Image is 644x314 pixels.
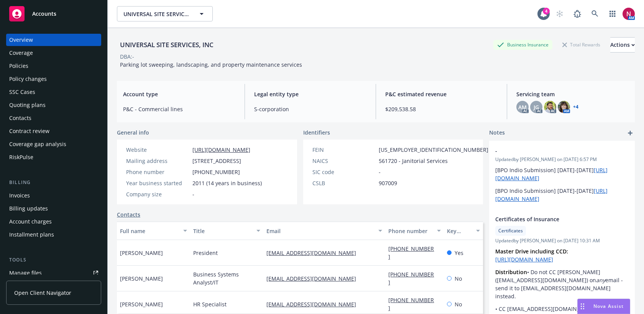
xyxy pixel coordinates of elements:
button: Nova Assist [577,299,630,314]
a: Account charges [6,215,101,228]
span: Legal entity type [254,90,366,98]
div: Business Insurance [493,40,552,49]
span: Nova Assist [593,303,624,309]
span: Account type [123,90,235,98]
div: Account charges [9,215,52,228]
span: Servicing team [516,90,629,98]
div: Year business started [126,179,189,187]
div: Tools [6,256,101,264]
div: 4 [543,8,550,15]
a: Start snowing [552,6,567,21]
div: UNIVERSAL SITE SERVICES, INC [117,40,217,50]
span: Open Client Navigator [14,289,71,297]
a: Quoting plans [6,99,101,111]
a: Search [587,6,603,21]
span: HR Specialist [193,300,227,308]
div: Policies [9,60,28,72]
div: Company size [126,190,189,198]
span: Updated by [PERSON_NAME] on [DATE] 10:31 AM [495,237,629,244]
a: Coverage [6,47,101,59]
a: Manage files [6,267,101,279]
span: President [193,249,218,257]
div: FEIN [312,146,376,154]
div: SIC code [312,168,376,176]
a: [EMAIL_ADDRESS][DOMAIN_NAME] [266,275,362,282]
a: Policies [6,60,101,72]
a: Coverage gap analysis [6,138,101,150]
span: [PHONE_NUMBER] [192,168,240,176]
a: [PHONE_NUMBER] [388,245,434,260]
span: Certificates [498,227,523,234]
div: Website [126,146,189,154]
a: [PHONE_NUMBER] [388,296,434,312]
span: JG [534,103,539,111]
span: [US_EMPLOYER_IDENTIFICATION_NUMBER] [379,146,488,154]
a: Invoices [6,189,101,202]
strong: Distribution [495,268,527,276]
span: S-corporation [254,105,366,113]
button: Actions [610,37,635,53]
div: RiskPulse [9,151,33,163]
a: Billing updates [6,202,101,215]
span: [STREET_ADDRESS] [192,157,241,165]
div: Coverage gap analysis [9,138,66,150]
span: P&C estimated revenue [385,90,498,98]
a: SSC Cases [6,86,101,98]
div: SSC Cases [9,86,35,98]
a: [EMAIL_ADDRESS][DOMAIN_NAME] [266,301,362,308]
span: Notes [489,128,505,138]
span: [PERSON_NAME] [120,249,163,257]
a: +4 [573,105,578,109]
a: Contract review [6,125,101,137]
div: Policy changes [9,73,47,85]
span: Updated by [PERSON_NAME] on [DATE] 6:57 PM [495,156,629,163]
div: Full name [120,227,179,235]
img: photo [544,101,556,113]
a: Report a Bug [570,6,585,21]
span: Parking lot sweeping, landscaping, and property maintenance services [120,61,302,68]
a: Policy changes [6,73,101,85]
div: Contract review [9,125,49,137]
div: Drag to move [578,299,587,314]
p: [BPO Indio Submission] [DATE]-[DATE] [495,166,629,182]
span: - [495,147,609,155]
div: Title [193,227,252,235]
button: Phone number [385,222,444,240]
span: [PERSON_NAME] [120,300,163,308]
a: [URL][DOMAIN_NAME] [495,256,553,263]
span: Yes [455,249,463,257]
p: • Do not CC [PERSON_NAME] ([EMAIL_ADDRESS][DOMAIN_NAME]) on email - send it to [EMAIL_ADDRESS][DO... [495,268,629,300]
div: Phone number [126,168,189,176]
span: 2011 (14 years in business) [192,179,262,187]
div: Overview [9,34,33,46]
span: $209,538.58 [385,105,498,113]
a: [URL][DOMAIN_NAME] [192,146,250,153]
div: CSLB [312,179,376,187]
span: Accounts [32,11,56,17]
p: [BPO Indio Submission] [DATE]-[DATE] [495,187,629,203]
div: Installment plans [9,229,54,241]
span: General info [117,128,149,136]
a: [PHONE_NUMBER] [388,271,434,286]
span: Business Systems Analyst/IT [193,270,260,286]
div: Key contact [447,227,472,235]
span: UNIVERSAL SITE SERVICES, INC [123,10,190,18]
div: NAICS [312,157,376,165]
div: Actions [610,38,635,52]
span: AM [518,103,527,111]
span: P&C - Commercial lines [123,105,235,113]
span: - [192,190,194,198]
div: -Updatedby [PERSON_NAME] on [DATE] 6:57 PM[BPO Indio Submission] [DATE]-[DATE][URL][DOMAIN_NAME][... [489,141,635,209]
span: Identifiers [303,128,330,136]
span: Certificates of Insurance [495,215,609,223]
span: [PERSON_NAME] [120,275,163,283]
span: 907009 [379,179,397,187]
div: Billing [6,179,101,186]
strong: Master Drive including CCD: [495,248,568,255]
span: No [455,300,462,308]
a: [EMAIL_ADDRESS][DOMAIN_NAME] [266,249,362,256]
span: - [379,168,381,176]
div: Billing updates [9,202,48,215]
button: Full name [117,222,190,240]
div: Invoices [9,189,30,202]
